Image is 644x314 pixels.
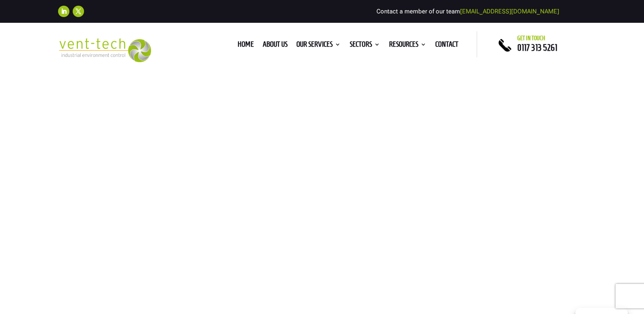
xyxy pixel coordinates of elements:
[389,41,426,50] a: Resources
[350,41,380,50] a: Sectors
[517,35,545,41] span: Get in touch
[376,8,559,15] span: Contact a member of our team
[73,6,84,17] a: Follow on X
[435,41,458,50] a: Contact
[517,43,557,52] a: 0117 313 5261
[238,41,254,50] a: Home
[296,41,341,50] a: Our Services
[263,41,287,50] a: About us
[460,8,559,15] a: [EMAIL_ADDRESS][DOMAIN_NAME]
[58,38,151,62] img: 2023-09-27T08_35_16.549ZVENT-TECH---Clear-background
[58,6,69,17] a: Follow on LinkedIn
